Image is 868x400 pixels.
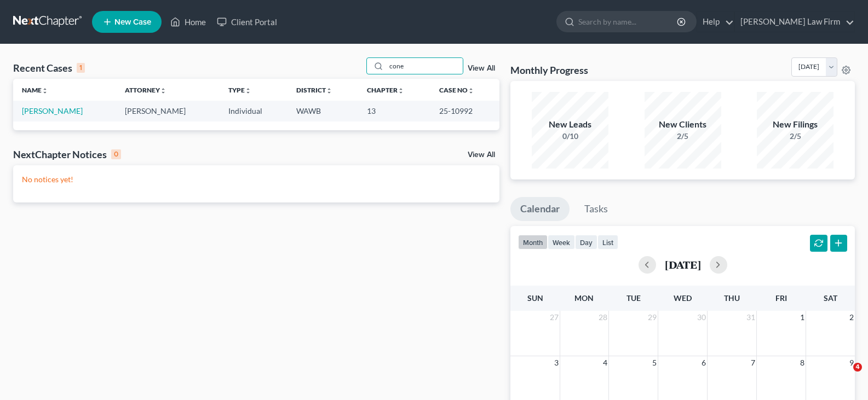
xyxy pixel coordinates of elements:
[651,356,658,369] span: 5
[578,11,679,32] input: Search by name...
[602,356,608,369] span: 4
[386,58,463,74] input: Search by name...
[13,148,121,161] div: NextChapter Notices
[549,311,560,324] span: 27
[125,86,166,94] a: Attorneyunfold_more
[358,101,430,121] td: 13
[735,12,854,32] a: [PERSON_NAME] Law Firm
[228,86,251,94] a: Typeunfold_more
[13,61,85,74] div: Recent Cases
[848,311,855,324] span: 2
[696,311,707,324] span: 30
[527,293,543,303] span: Sun
[831,363,857,389] iframe: Intercom live chat
[398,88,404,94] i: unfold_more
[799,311,806,324] span: 1
[750,356,756,369] span: 7
[468,88,474,94] i: unfold_more
[367,86,404,94] a: Chapterunfold_more
[757,118,833,131] div: New Filings
[22,174,491,185] p: No notices yet!
[574,197,618,221] a: Tasks
[645,118,721,131] div: New Clients
[510,63,588,77] h3: Monthly Progress
[574,293,594,303] span: Mon
[468,151,495,159] a: View All
[799,356,806,369] span: 8
[326,88,332,94] i: unfold_more
[575,235,597,250] button: day
[532,131,608,142] div: 0/10
[597,235,618,250] button: list
[288,101,358,121] td: WAWB
[42,88,48,94] i: unfold_more
[518,235,548,250] button: month
[853,363,862,372] span: 4
[597,311,608,324] span: 28
[439,86,474,94] a: Case Nounfold_more
[647,311,658,324] span: 29
[665,259,701,270] h2: [DATE]
[77,63,85,73] div: 1
[114,18,151,26] span: New Case
[745,311,756,324] span: 31
[510,197,570,221] a: Calendar
[674,293,692,303] span: Wed
[757,131,833,142] div: 2/5
[430,101,500,121] td: 25-10992
[245,88,251,94] i: unfold_more
[626,293,641,303] span: Tue
[111,149,121,159] div: 0
[824,293,837,303] span: Sat
[211,12,283,32] a: Client Portal
[645,131,721,142] div: 2/5
[116,101,219,121] td: [PERSON_NAME]
[22,106,83,115] a: [PERSON_NAME]
[697,12,734,32] a: Help
[532,118,608,131] div: New Leads
[468,65,495,72] a: View All
[296,86,332,94] a: Districtunfold_more
[848,356,855,369] span: 9
[160,88,166,94] i: unfold_more
[22,86,48,94] a: Nameunfold_more
[724,293,740,303] span: Thu
[775,293,787,303] span: Fri
[220,101,288,121] td: Individual
[553,356,560,369] span: 3
[700,356,707,369] span: 6
[165,12,211,32] a: Home
[548,235,575,250] button: week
